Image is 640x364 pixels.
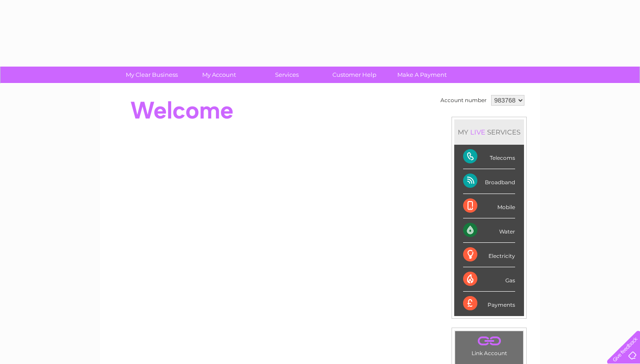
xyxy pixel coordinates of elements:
div: Water [463,218,515,243]
div: Electricity [463,243,515,267]
a: . [457,333,521,349]
div: Mobile [463,194,515,218]
div: Telecoms [463,145,515,169]
a: Make A Payment [385,67,459,83]
div: Broadband [463,169,515,194]
a: My Account [183,67,256,83]
div: MY SERVICES [454,119,524,145]
a: My Clear Business [115,67,188,83]
a: Services [250,67,324,83]
td: Account number [438,93,489,108]
div: LIVE [468,128,487,136]
a: Customer Help [318,67,391,83]
td: Link Account [455,331,524,359]
div: Gas [463,267,515,292]
div: Payments [463,292,515,316]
